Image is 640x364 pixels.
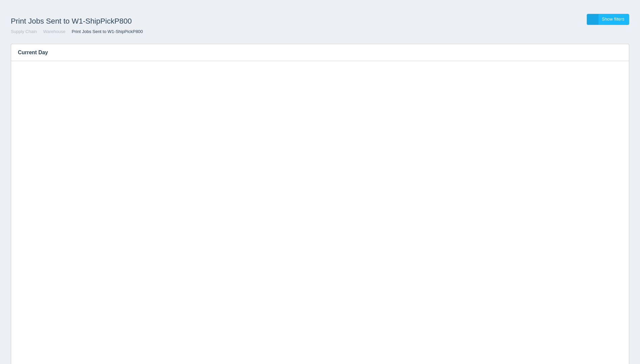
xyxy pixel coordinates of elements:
a: Show filters [587,14,629,25]
a: Warehouse [43,29,65,34]
a: Supply Chain [11,29,37,34]
span: Show filters [602,17,624,22]
li: Print Jobs Sent to W1-ShipPickP800 [67,29,143,35]
h1: Print Jobs Sent to W1-ShipPickP800 [11,14,320,29]
h3: Current Day [11,44,608,61]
